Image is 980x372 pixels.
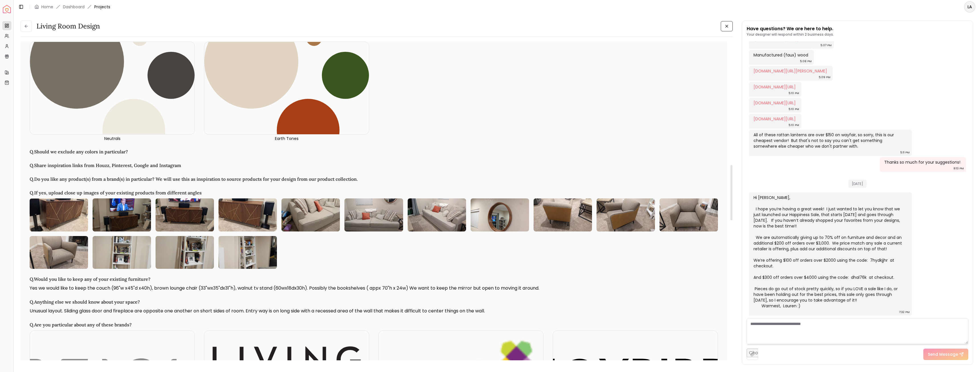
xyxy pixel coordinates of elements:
a: [DOMAIN_NAME][URL] [754,100,796,106]
div: 5:11 PM [900,150,910,155]
div: 5:09 PM [819,74,830,80]
nav: breadcrumb [34,4,110,10]
span: Projects [94,4,110,10]
div: 5:10 PM [789,90,799,96]
a: Spacejoy [3,5,11,13]
p: Yes we would like to keep the couch (96"w x45"d x40h), brown lounge chair (33"wx35"dx31"h), walnu... [30,285,718,292]
img: Spacejoy Logo [3,5,11,13]
div: 5:08 PM [800,58,812,64]
img: file [93,198,151,231]
h3: Q. Share inspiration links from Houzz, Pinterest, Google and Instagram [30,162,718,169]
div: Manufactured (faux) wood [754,52,808,58]
button: LA [964,1,975,13]
a: Dashboard [63,4,85,10]
img: file [660,198,718,231]
img: file [219,236,277,269]
div: 5:07 PM [820,42,832,48]
img: file [281,198,340,231]
h3: Q. Anything else we should know about your space? [30,298,718,305]
p: Have questions? We are here to help. [747,25,834,32]
div: 8:13 PM [954,166,964,171]
img: file [408,198,466,231]
h3: Q. Should we exclude any colors in particular? [30,148,718,155]
a: [DOMAIN_NAME][URL][PERSON_NAME] [754,68,827,74]
span: LA [965,2,975,12]
a: [DOMAIN_NAME][URL] [754,116,796,122]
div: All of these rattan lanterns are over $150 on wayfair, so sorry, this is our cheapest vendor! But... [754,132,906,149]
img: file [156,198,214,231]
a: [DOMAIN_NAME][URL] [754,84,796,90]
img: file [344,198,403,231]
img: Earth Tones [204,42,369,134]
h3: Q. Would you like to keep any of your existing furniture? [30,276,718,282]
img: file [534,198,592,231]
img: Neutrals [30,42,195,134]
div: Thanks so much for your suggestions! [884,159,960,165]
div: 5:10 PM [789,106,799,112]
a: Home [41,4,53,10]
p: Unusual layout. Sliding glass door and fireplace are opposite one another on short sides of room.... [30,308,718,314]
img: file [597,198,655,231]
p: Neutrals [104,136,121,141]
h3: Q. Are you particular about any of these brands? [30,321,718,328]
div: 5:10 PM [789,122,799,128]
h3: Q. Do you like any product(s) from a brand(s) in particular? We will use this as inspiration to s... [30,176,718,182]
img: file [93,236,151,269]
p: Earth Tones [275,136,299,141]
img: file [471,198,529,231]
img: file [219,198,277,231]
h3: Living Room Design [36,22,100,31]
span: [DATE] [848,180,867,188]
div: 7:32 PM [899,309,910,315]
img: file [30,236,88,269]
img: file [30,198,88,231]
div: Hi [PERSON_NAME], I hope you’re having a great week! I just wanted to let you know that we just l... [754,195,906,309]
img: file [156,236,214,269]
h3: Q. If yes, upload close up images of your existing products from different angles [30,189,718,196]
p: Your designer will respond within 2 business days. [747,32,834,37]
